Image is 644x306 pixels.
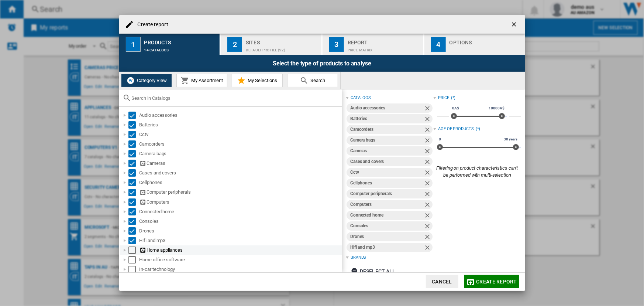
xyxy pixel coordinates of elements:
div: Options [450,37,522,44]
span: Search [309,78,325,83]
div: Cctv [140,131,341,138]
div: Price [438,95,449,101]
button: Deselect all [349,265,398,278]
button: Cancel [426,275,458,288]
ng-md-icon: Remove [424,190,433,199]
ng-md-icon: Remove [424,147,433,156]
div: Computer peripherals [140,188,341,196]
div: Hifi and mp3 [140,237,341,244]
md-checkbox: Select [128,160,140,167]
md-checkbox: Select [128,150,140,157]
div: Home office software [140,256,341,263]
div: Brands [351,255,366,261]
div: Products [144,37,217,44]
span: Create report [476,279,517,285]
ng-md-icon: Remove [424,212,433,221]
div: Cctv [350,168,424,177]
div: 4 [431,37,446,52]
md-checkbox: Select [128,121,140,129]
md-checkbox: Select [128,208,140,215]
div: Hifi and mp3 [350,243,424,252]
div: 2 [227,37,242,52]
div: Consoles [350,221,424,231]
div: Select the type of products to analyse [119,55,525,72]
span: 0 [438,136,442,142]
div: Audio accessories [140,112,341,119]
button: Create report [464,275,519,288]
input: Search in Catalogs [132,95,338,101]
ng-md-icon: Remove [424,126,433,135]
button: Search [287,74,338,87]
div: Camcorders [140,140,341,148]
md-checkbox: Select [128,198,140,206]
md-checkbox: Select [128,131,140,138]
div: Computers [140,198,341,206]
ng-md-icon: Remove [424,222,433,231]
md-checkbox: Select [128,218,140,225]
div: Cameras [140,160,341,167]
ng-md-icon: Remove [424,169,433,178]
ng-md-icon: Remove [424,180,433,188]
div: Sites [246,37,318,44]
md-checkbox: Select [128,256,140,263]
div: Computer peripherals [350,189,424,198]
div: Batteries [140,121,341,129]
md-checkbox: Select [128,188,140,196]
div: Cases and covers [140,169,341,177]
div: Report [348,37,420,44]
ng-md-icon: Remove [424,158,433,167]
div: Camera bags [350,136,424,145]
ng-md-icon: getI18NText('BUTTONS.CLOSE_DIALOG') [510,21,519,30]
span: 30 years [503,136,519,142]
div: Connected home [350,211,424,220]
md-checkbox: Select [128,246,140,254]
span: My Selections [246,78,277,83]
div: 1 [126,37,141,52]
div: Home appliances [140,246,341,254]
md-checkbox: Select [128,227,140,235]
ng-md-icon: Remove [424,137,433,146]
div: Consoles [140,218,341,225]
button: 2 Sites Default profile (52) [221,34,322,55]
md-checkbox: Select [128,237,140,244]
div: Cellphones [140,179,341,186]
h4: Create report [134,21,168,28]
button: Category View [121,74,172,87]
button: 4 Options [424,34,525,55]
div: Default profile (52) [246,44,318,52]
md-checkbox: Select [128,112,140,119]
md-checkbox: Select [128,169,140,177]
div: Connected home [140,208,341,215]
div: In-car technology [140,266,341,273]
md-checkbox: Select [128,140,140,148]
div: Camera bags [140,150,341,157]
div: Audio accessories [350,103,424,113]
ng-md-icon: Remove [424,233,433,242]
button: 3 Report Price Matrix [323,34,424,55]
md-checkbox: Select [128,266,140,273]
ng-md-icon: Remove [424,201,433,210]
div: Cases and covers [350,157,424,166]
span: Category View [135,78,167,83]
div: Price Matrix [348,44,420,52]
div: Age of products [438,126,474,132]
div: Cameras [350,146,424,156]
span: 0A$ [451,105,460,111]
div: Filtering on product characteristics can't be performed with multi-selection [433,165,521,178]
div: Batteries [350,114,424,123]
div: Drones [140,227,341,235]
img: wiser-icon-white.png [126,76,135,85]
ng-md-icon: Remove [424,115,433,124]
div: Cellphones [350,178,424,188]
span: 10000A$ [488,105,505,111]
ng-md-icon: Remove [424,244,433,253]
button: 1 Products 14 catalogs [119,34,221,55]
div: 3 [329,37,344,52]
button: My Selections [232,74,283,87]
div: Deselect all [351,265,396,278]
md-checkbox: Select [128,179,140,186]
div: catalogs [351,95,371,101]
span: My Assortment [190,78,223,83]
div: Drones [350,232,424,241]
button: My Assortment [176,74,227,87]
